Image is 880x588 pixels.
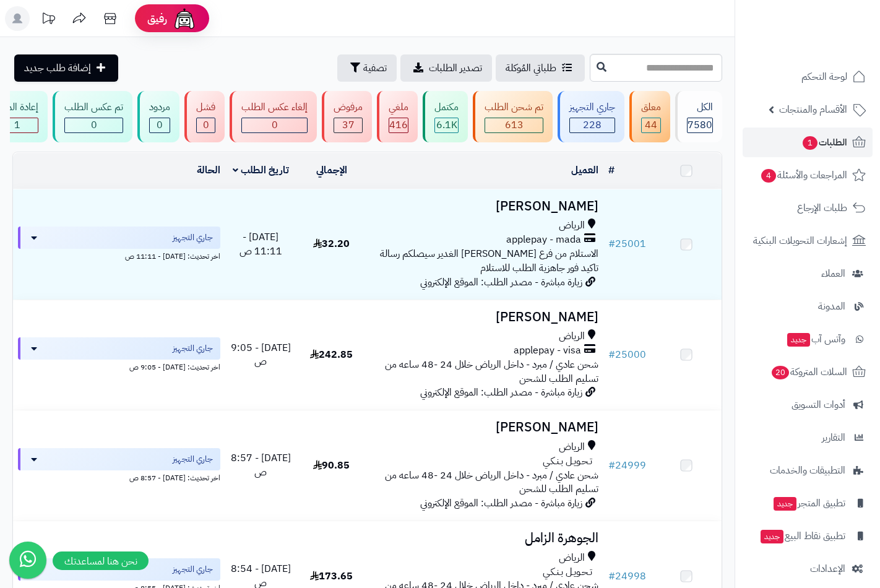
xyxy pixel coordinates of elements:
a: المراجعات والأسئلة4 [743,160,873,190]
div: 0 [65,118,123,132]
div: 0 [242,118,307,132]
a: مردود 0 [135,91,182,142]
div: فشل [196,100,215,115]
a: مرفوض 37 [319,91,374,142]
span: طلباتي المُوكلة [506,61,556,76]
div: اخر تحديث: [DATE] - 11:11 ص [18,249,220,262]
span: 90.85 [313,458,350,473]
div: تم عكس الطلب [64,100,123,115]
span: زيارة مباشرة - مصدر الطلب: الموقع الإلكتروني [420,496,582,511]
a: السلات المتروكة20 [743,357,873,387]
div: الكل [687,100,713,115]
span: [DATE] - 11:11 ص [239,230,282,259]
span: إشعارات التحويلات البنكية [753,232,847,249]
div: 6084 [435,118,458,132]
a: تصدير الطلبات [400,54,492,82]
span: 20 [772,366,789,379]
span: [DATE] - 9:05 ص [231,340,291,370]
span: # [608,569,615,584]
span: المدونة [818,298,845,315]
span: 44 [645,118,657,132]
span: 416 [389,118,408,132]
span: إضافة طلب جديد [24,61,91,76]
a: الكل7580 [673,91,725,142]
a: # [608,163,615,178]
span: 0 [272,118,278,132]
a: العملاء [743,259,873,288]
a: طلبات الإرجاع [743,193,873,223]
button: تصفية [337,54,397,82]
span: # [608,347,615,362]
div: ملغي [389,100,408,115]
span: جاري التجهيز [173,342,213,355]
span: زيارة مباشرة - مصدر الطلب: الموقع الإلكتروني [420,385,582,400]
span: جاري التجهيز [173,231,213,244]
a: لوحة التحكم [743,62,873,92]
span: لوحة التحكم [801,68,847,85]
div: 37 [334,118,362,132]
div: 416 [389,118,408,132]
span: 37 [342,118,355,132]
span: رفيق [147,11,167,26]
a: أدوات التسويق [743,390,873,420]
span: جديد [774,497,796,511]
a: معلق 44 [627,91,673,142]
img: logo-2.png [796,35,868,61]
span: أدوات التسويق [792,396,845,413]
span: # [608,236,615,251]
span: الرياض [559,551,585,565]
a: وآتس آبجديد [743,324,873,354]
a: الطلبات1 [743,128,873,157]
span: جاري التجهيز [173,563,213,576]
a: الحالة [197,163,220,178]
span: 32.20 [313,236,350,251]
span: جاري التجهيز [173,453,213,465]
span: الاستلام من فرع [PERSON_NAME] الغدير سيصلكم رسالة تاكيد فور جاهزية الطلب للاستلام [380,246,598,275]
a: جاري التجهيز 228 [555,91,627,142]
span: 228 [583,118,602,132]
a: تاريخ الطلب [233,163,289,178]
span: 4 [761,169,776,183]
span: المراجعات والأسئلة [760,166,847,184]
span: الرياض [559,218,585,233]
a: المدونة [743,292,873,321]
div: إلغاء عكس الطلب [241,100,308,115]
a: فشل 0 [182,91,227,142]
span: 0 [203,118,209,132]
a: طلباتي المُوكلة [496,54,585,82]
span: جديد [787,333,810,347]
span: زيارة مباشرة - مصدر الطلب: الموقع الإلكتروني [420,275,582,290]
span: تصفية [363,61,387,76]
div: مكتمل [434,100,459,115]
span: الطلبات [801,134,847,151]
a: #24998 [608,569,646,584]
h3: [PERSON_NAME] [372,420,598,435]
span: 7580 [688,118,712,132]
a: تطبيق المتجرجديد [743,488,873,518]
a: #25000 [608,347,646,362]
span: الرياض [559,440,585,454]
a: ملغي 416 [374,91,420,142]
a: التقارير [743,423,873,452]
span: وآتس آب [786,331,845,348]
h3: [PERSON_NAME] [372,199,598,214]
span: تـحـويـل بـنـكـي [543,565,592,579]
span: الرياض [559,329,585,344]
div: 0 [150,118,170,132]
span: 6.1K [436,118,457,132]
span: الإعدادات [810,560,845,577]
a: #25001 [608,236,646,251]
span: السلات المتروكة [770,363,847,381]
a: الإجمالي [316,163,347,178]
div: معلق [641,100,661,115]
a: إشعارات التحويلات البنكية [743,226,873,256]
a: إلغاء عكس الطلب 0 [227,91,319,142]
span: # [608,458,615,473]
span: تـحـويـل بـنـكـي [543,454,592,469]
span: 1 [803,136,817,150]
span: شحن عادي / مبرد - داخل الرياض خلال 24 -48 ساعه من تسليم الطلب للشحن [385,357,598,386]
a: مكتمل 6.1K [420,91,470,142]
a: #24999 [608,458,646,473]
h3: الجوهرة الزامل [372,531,598,545]
span: العملاء [821,265,845,282]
